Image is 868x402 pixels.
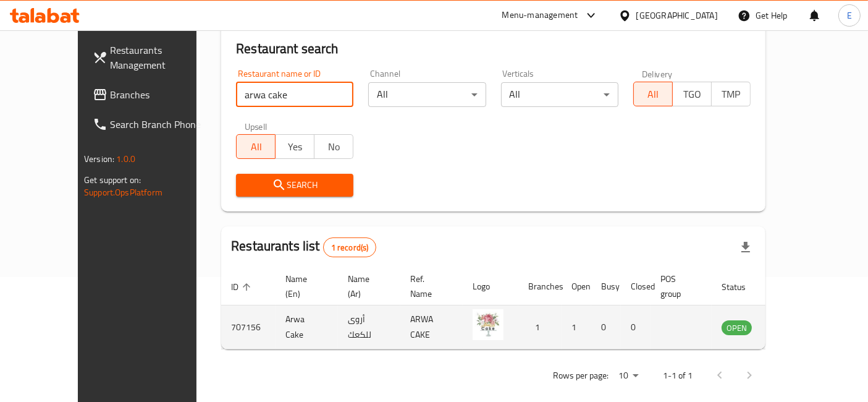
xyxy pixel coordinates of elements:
span: No [319,138,348,156]
h2: Restaurants list [231,237,376,257]
th: Busy [591,268,621,306]
div: All [368,82,486,107]
span: Name (Ar) [348,272,386,301]
label: Upsell [245,122,268,130]
a: Search Branch Phone [83,109,223,139]
div: OPEN [722,320,752,335]
span: Restaurants Management [110,43,213,72]
span: Branches [110,87,213,102]
label: Delivery [642,69,673,78]
a: Support.OpsPlatform [84,184,162,200]
span: ID [231,280,255,294]
a: Branches [83,80,223,109]
span: Ref. Name [410,272,448,301]
button: All [633,82,673,106]
span: 1.0.0 [116,151,135,167]
span: Yes [280,138,310,156]
th: Branches [518,268,562,306]
td: Arwa Cake [276,306,338,349]
span: Search [246,177,343,193]
div: Export file [731,233,761,262]
p: Rows per page: [553,368,609,383]
span: Version: [84,151,114,167]
div: Menu-management [502,8,578,23]
span: OPEN [722,321,752,335]
span: TMP [717,85,746,103]
span: E [847,9,852,22]
div: Total records count [323,237,377,257]
th: Closed [621,268,651,306]
td: أروى للكعك [338,306,400,349]
td: 707156 [221,306,276,349]
div: Rows per page: [613,367,643,385]
td: ARWA CAKE [400,306,463,349]
a: Restaurants Management [83,35,223,80]
span: All [639,85,668,103]
span: All [242,138,271,156]
button: Search [236,174,353,197]
span: POS group [660,272,697,301]
h2: Restaurant search [236,40,751,58]
div: All [501,82,618,107]
th: Logo [463,268,518,306]
button: TGO [672,82,712,106]
span: Search Branch Phone [110,117,213,132]
table: enhanced table [221,268,819,349]
td: 1 [562,306,591,349]
button: Yes [275,134,314,159]
td: 0 [621,306,651,349]
th: Open [562,268,591,306]
td: 1 [518,306,562,349]
span: 1 record(s) [324,242,376,254]
button: No [314,134,353,159]
span: Get support on: [84,172,141,188]
p: 1-1 of 1 [663,368,693,383]
span: Status [722,280,762,294]
span: TGO [678,85,707,103]
div: [GEOGRAPHIC_DATA] [636,9,718,22]
button: All [236,134,276,159]
img: Arwa Cake [473,309,504,340]
span: Name (En) [285,272,323,301]
input: Search for restaurant name or ID.. [236,82,353,107]
td: 0 [591,306,621,349]
button: TMP [711,82,751,106]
